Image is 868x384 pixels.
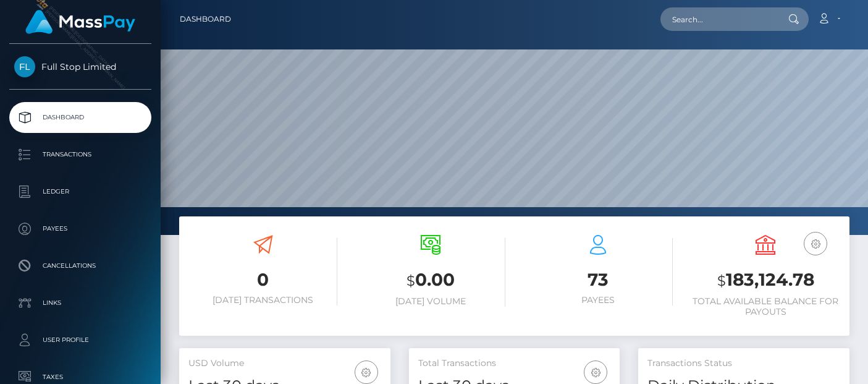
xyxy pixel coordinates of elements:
[180,6,231,32] a: Dashboard
[14,257,146,275] p: Cancellations
[9,325,151,356] a: User Profile
[717,272,726,289] small: $
[9,139,151,170] a: Transactions
[188,357,381,370] h5: USD Volume
[14,108,146,127] p: Dashboard
[14,331,146,349] p: User Profile
[647,357,840,370] h5: Transactions Status
[356,268,505,293] h3: 0.00
[14,220,146,238] p: Payees
[14,182,146,201] p: Ledger
[691,296,840,317] h6: Total Available Balance for Payouts
[14,56,35,77] img: Full Stop Limited
[9,250,151,281] a: Cancellations
[524,268,673,292] h3: 73
[188,268,337,292] h3: 0
[25,10,135,34] img: MassPay Logo
[9,102,151,133] a: Dashboard
[14,294,146,312] p: Links
[9,288,151,318] a: Links
[9,61,151,72] span: Full Stop Limited
[9,213,151,244] a: Payees
[407,272,415,289] small: $
[691,268,840,293] h3: 183,124.78
[660,7,777,31] input: Search...
[9,176,151,207] a: Ledger
[188,295,337,305] h6: [DATE] Transactions
[14,145,146,164] p: Transactions
[418,357,611,370] h5: Total Transactions
[524,295,673,305] h6: Payees
[356,296,505,307] h6: [DATE] Volume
